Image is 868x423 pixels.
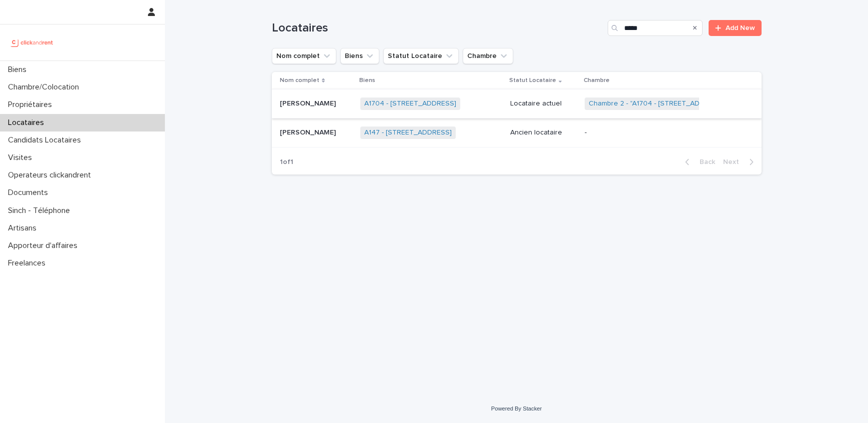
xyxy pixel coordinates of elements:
p: Chambre [584,75,610,86]
p: Biens [4,65,34,74]
a: Powered By Stacker [491,405,542,411]
span: Next [723,158,745,165]
p: Freelances [4,258,53,268]
p: [PERSON_NAME] [280,126,338,137]
p: Statut Locataire [509,75,556,86]
p: Nom complet [280,75,319,86]
button: Biens [340,48,379,64]
button: Chambre [463,48,513,64]
p: Chambre/Colocation [4,82,87,92]
p: Documents [4,188,56,197]
tr: [PERSON_NAME][PERSON_NAME] A1704 - [STREET_ADDRESS] Locataire actuelChambre 2 - "A1704 - [STREET_... [272,89,762,118]
a: A147 - [STREET_ADDRESS] [364,128,452,137]
span: Add New [726,24,755,31]
p: [PERSON_NAME] [280,97,338,108]
span: Back [694,158,715,165]
p: Candidats Locataires [4,135,89,145]
a: A1704 - [STREET_ADDRESS] [364,99,456,108]
a: Chambre 2 - "A1704 - [STREET_ADDRESS]" [589,99,727,108]
p: Artisans [4,223,44,233]
p: Propriétaires [4,100,60,109]
h1: Locataires [272,21,604,35]
p: Ancien locataire [510,128,577,137]
p: Visites [4,153,40,162]
button: Nom complet [272,48,336,64]
p: Locataire actuel [510,99,577,108]
p: Apporteur d'affaires [4,241,85,250]
p: Sinch - Téléphone [4,206,78,215]
p: 1 of 1 [272,150,301,174]
p: Operateurs clickandrent [4,170,99,180]
img: UCB0brd3T0yccxBKYDjQ [8,32,56,52]
button: Statut Locataire [383,48,459,64]
p: Locataires [4,118,52,127]
button: Next [719,157,762,166]
p: - [585,128,710,137]
input: Search [608,20,703,36]
tr: [PERSON_NAME][PERSON_NAME] A147 - [STREET_ADDRESS] Ancien locataire- [272,118,762,147]
a: Add New [709,20,761,36]
p: Biens [359,75,375,86]
button: Back [677,157,719,166]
